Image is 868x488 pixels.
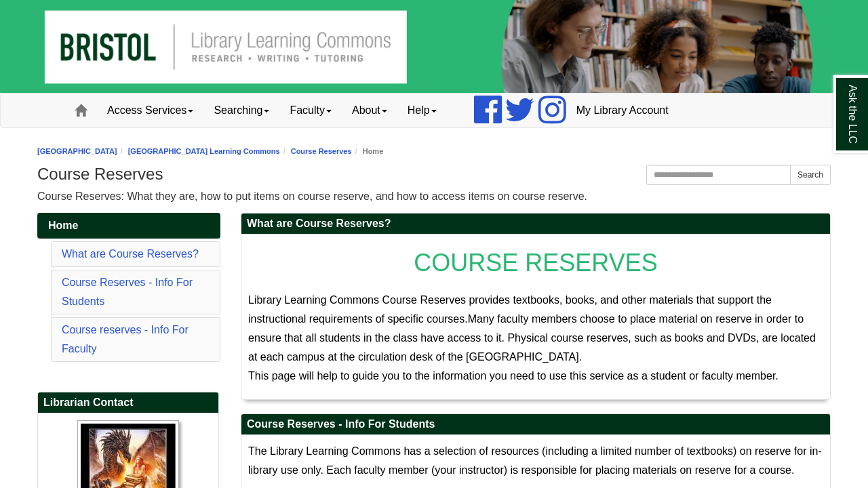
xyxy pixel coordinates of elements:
span: Home [48,220,78,231]
a: Course Reserves - Info For Students [62,277,193,307]
a: Home [37,213,220,239]
a: About [342,94,397,127]
a: My Library Account [566,94,679,127]
h1: Course Reserves [37,165,831,184]
span: Many faculty members choose to place material on reserve in order to ensure that all students in ... [248,313,816,363]
a: Course reserves - Info For Faculty [62,324,189,354]
a: Course Reserves [291,147,352,155]
a: [GEOGRAPHIC_DATA] Learning Commons [128,147,280,155]
h2: What are Course Reserves? [241,213,830,235]
span: COURSE RESERVES [414,249,657,277]
li: Home [352,145,384,158]
a: Access Services [97,94,203,127]
a: Help [397,94,447,127]
h2: Librarian Contact [38,392,218,413]
a: What are Course Reserves? [62,248,199,260]
a: [GEOGRAPHIC_DATA] [37,147,117,155]
nav: breadcrumb [37,145,831,158]
span: Course Reserves: What they are, how to put items on course reserve, and how to access items on co... [37,190,587,202]
a: Searching [203,94,279,127]
span: This page will help to guide you to the information you need to use this service as a student or ... [248,370,778,382]
h2: Course Reserves - Info For Students [241,414,830,435]
button: Search [790,165,831,185]
span: Library Learning Commons Course Reserves provides textbooks, books, and other materials that supp... [248,294,772,325]
span: The Library Learning Commons has a selection of resources (including a limited number of textbook... [248,445,822,476]
a: Faculty [279,94,342,127]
